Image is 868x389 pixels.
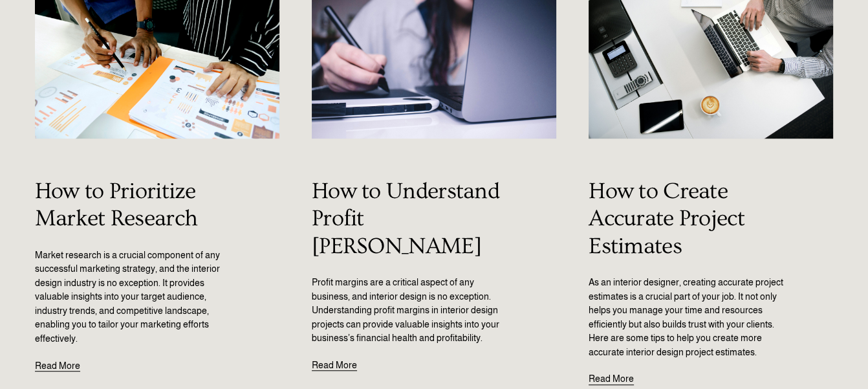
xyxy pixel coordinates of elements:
[312,276,508,346] p: Profit margins are a critical aspect of any business, and interior design is no exception. Unders...
[589,359,634,387] a: Read More
[312,178,499,259] a: How to Understand Profit [PERSON_NAME]
[35,178,197,231] a: How to Prioritize Market Research
[589,178,744,259] a: How to Create Accurate Project Estimates
[589,276,785,359] p: As an interior designer, creating accurate project estimates is a crucial part of your job. It no...
[35,249,231,346] p: Market research is a crucial component of any successful marketing strategy, and the interior des...
[35,346,80,374] a: Read More
[312,346,357,373] a: Read More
